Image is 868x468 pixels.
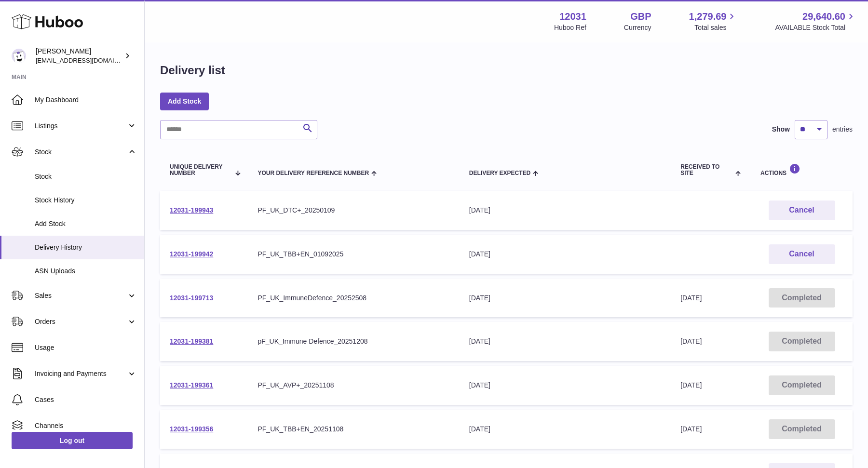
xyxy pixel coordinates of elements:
[170,250,213,258] a: 12031-199942
[35,343,137,352] span: Usage
[35,219,137,228] span: Add Stock
[35,291,127,300] span: Sales
[769,201,835,220] button: Cancel
[258,206,449,215] div: PF_UK_DTC+_20250109
[170,164,230,176] span: Unique Delivery Number
[35,172,137,181] span: Stock
[170,337,213,345] a: 12031-199381
[832,125,853,134] span: entries
[35,421,137,430] span: Channels
[554,23,586,32] div: Huboo Ref
[35,95,137,105] span: My Dashboard
[35,147,127,157] span: Stock
[35,121,127,131] span: Listings
[469,381,661,390] div: [DATE]
[36,47,122,65] div: [PERSON_NAME]
[160,63,225,78] h1: Delivery list
[802,10,845,23] span: 29,640.60
[469,294,661,303] div: [DATE]
[772,125,790,134] label: Show
[258,170,369,176] span: Your Delivery Reference Number
[258,337,449,346] div: pF_UK_Immune Defence_20251208
[760,163,843,176] div: Actions
[35,267,137,276] span: ASN Uploads
[35,395,137,404] span: Cases
[170,425,213,433] a: 12031-199356
[258,294,449,303] div: PF_UK_ImmuneDefence_20252508
[624,23,651,32] div: Currency
[469,170,530,176] span: Delivery Expected
[680,294,702,302] span: [DATE]
[170,381,213,389] a: 12031-199361
[35,196,137,205] span: Stock History
[689,10,727,23] span: 1,279.69
[258,381,449,390] div: PF_UK_AVP+_20251108
[12,432,133,449] a: Log out
[775,10,856,32] a: 29,640.60 AVAILABLE Stock Total
[12,49,26,63] img: admin@makewellforyou.com
[680,381,702,389] span: [DATE]
[469,337,661,346] div: [DATE]
[160,93,209,110] a: Add Stock
[258,250,449,259] div: PF_UK_TBB+EN_01092025
[680,164,733,176] span: Received to Site
[775,23,856,32] span: AVAILABLE Stock Total
[469,206,661,215] div: [DATE]
[35,243,137,252] span: Delivery History
[35,369,127,378] span: Invoicing and Payments
[630,10,651,23] strong: GBP
[680,337,702,345] span: [DATE]
[170,294,213,302] a: 12031-199713
[469,425,661,434] div: [DATE]
[559,10,586,23] strong: 12031
[769,244,835,264] button: Cancel
[694,23,737,32] span: Total sales
[36,56,142,64] span: [EMAIL_ADDRESS][DOMAIN_NAME]
[170,206,213,214] a: 12031-199943
[680,425,702,433] span: [DATE]
[35,317,127,326] span: Orders
[258,425,449,434] div: PF_UK_TBB+EN_20251108
[469,250,661,259] div: [DATE]
[689,10,738,32] a: 1,279.69 Total sales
